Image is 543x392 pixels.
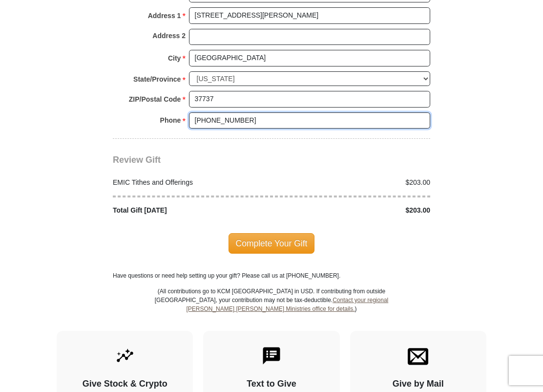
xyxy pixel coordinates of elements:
[261,346,282,366] img: text-to-give.svg
[271,205,436,216] div: $203.00
[152,29,186,43] strong: Address 2
[154,287,389,331] p: (All contributions go to KCM [GEOGRAPHIC_DATA] in USD. If contributing from outside [GEOGRAPHIC_D...
[408,346,428,366] img: envelope.svg
[168,51,181,65] strong: City
[160,113,181,127] strong: Phone
[148,9,181,22] strong: Address 1
[220,379,322,390] h4: Text to Give
[108,205,272,216] div: Total Gift [DATE]
[113,155,161,165] span: Review Gift
[133,72,181,86] strong: State/Province
[108,177,272,188] div: EMIC Tithes and Offerings
[271,177,436,188] div: $203.00
[129,92,181,106] strong: ZIP/Postal Code
[113,271,430,280] p: Have questions or need help setting up your gift? Please call us at [PHONE_NUMBER].
[115,346,135,366] img: give-by-stock.svg
[229,233,315,254] span: Complete Your Gift
[367,379,469,390] h4: Give by Mail
[74,379,176,390] h4: Give Stock & Crypto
